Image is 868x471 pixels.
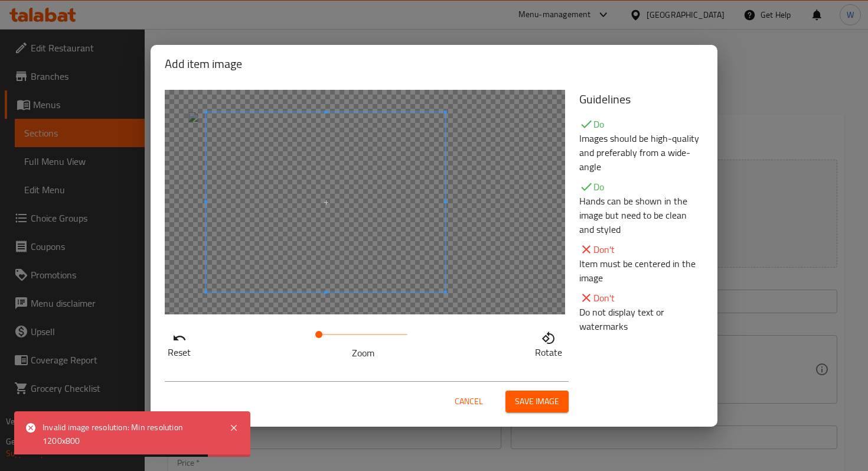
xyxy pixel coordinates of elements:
[532,328,565,358] button: Rotate
[579,180,703,194] p: Do
[165,54,703,73] h2: Add item image
[579,131,703,174] p: Images should be high-quality and preferably from a wide-angle
[579,117,703,131] p: Do
[579,305,703,333] p: Do not display text or watermarks
[579,242,703,256] p: Don't
[450,391,488,412] button: Cancel
[505,391,569,412] button: Save image
[319,346,407,360] p: Zoom
[455,394,483,409] span: Cancel
[535,345,562,359] p: Rotate
[515,394,559,409] span: Save image
[168,345,191,359] p: Reset
[579,256,703,285] p: Item must be centered in the image
[165,328,194,358] button: Reset
[579,194,703,236] p: Hands can be shown in the image but need to be clean and styled
[43,421,217,447] div: Invalid image resolution: Min resolution 1200x800
[579,291,703,305] p: Don't
[579,90,703,109] h5: Guidelines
